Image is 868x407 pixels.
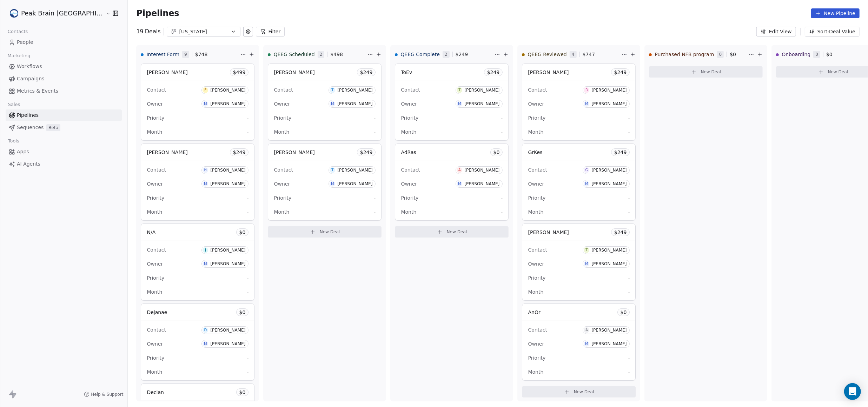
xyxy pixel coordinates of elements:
[374,114,376,121] span: -
[141,223,254,301] div: N/A$0ContactJ[PERSON_NAME]OwnerM[PERSON_NAME]Priority-Month-
[401,167,420,173] span: Contact
[330,51,343,58] span: $ 498
[204,167,207,173] div: H
[337,168,372,173] div: [PERSON_NAME]
[591,88,627,93] div: [PERSON_NAME]
[464,101,499,106] div: [PERSON_NAME]
[528,115,545,121] span: Priority
[247,274,249,281] span: -
[147,181,163,187] span: Owner
[621,309,627,316] span: $ 0
[136,8,179,18] span: Pipelines
[360,69,373,76] span: $ 249
[585,341,588,347] div: M
[17,160,40,168] span: AI Agents
[17,87,58,95] span: Metrics & Events
[522,64,636,141] div: [PERSON_NAME]$249ContactR[PERSON_NAME]OwnerM[PERSON_NAME]Priority-Month-
[6,36,122,48] a: People
[210,88,245,93] div: [PERSON_NAME]
[247,208,249,215] span: -
[141,64,254,141] div: [PERSON_NAME]$499ContactE[PERSON_NAME]OwnerM[PERSON_NAME]Priority-Month-
[147,389,164,395] span: Declan
[195,51,208,58] span: $ 748
[210,181,245,186] div: [PERSON_NAME]
[268,144,382,221] div: [PERSON_NAME]$249ContactT[PERSON_NAME]OwnerM[PERSON_NAME]Priority-Month-
[147,369,162,375] span: Month
[320,229,340,235] span: New Deal
[337,181,372,186] div: [PERSON_NAME]
[844,383,861,400] div: Open Intercom Messenger
[274,167,293,173] span: Contact
[528,275,545,281] span: Priority
[528,261,544,267] span: Owner
[17,39,33,46] span: People
[268,45,366,64] div: QEEG Scheduled2$498
[585,87,588,93] div: R
[247,368,249,375] span: -
[528,341,544,347] span: Owner
[274,195,291,201] span: Priority
[501,114,503,121] span: -
[147,115,164,121] span: Priority
[5,99,23,110] span: Sales
[522,223,636,301] div: [PERSON_NAME]$249ContactT[PERSON_NAME]OwnerM[PERSON_NAME]Priority-Month-
[585,101,588,107] div: M
[585,261,588,267] div: M
[528,149,542,155] span: GrKes
[591,101,627,106] div: [PERSON_NAME]
[501,128,503,135] span: -
[401,87,420,93] span: Contact
[147,341,163,347] span: Owner
[147,355,164,361] span: Priority
[147,309,167,315] span: Dejanae
[374,194,376,201] span: -
[147,229,155,235] span: N/A
[501,208,503,215] span: -
[17,112,39,119] span: Pipelines
[147,195,164,201] span: Priority
[395,144,509,221] div: AdRas$0ContactA[PERSON_NAME]OwnerM[PERSON_NAME]Priority-Month-
[273,51,314,58] span: QEEG Scheduled
[401,195,418,201] span: Priority
[331,181,334,187] div: M
[247,128,249,135] span: -
[443,51,450,58] span: 2
[591,168,627,173] div: [PERSON_NAME]
[591,328,627,333] div: [PERSON_NAME]
[591,261,627,266] div: [PERSON_NAME]
[522,144,636,221] div: GrKes$249ContactG[PERSON_NAME]OwnerM[PERSON_NAME]Priority-Month-
[10,9,18,18] img: Peak%20Brain%20Logo.png
[21,9,104,18] span: Peak Brain [GEOGRAPHIC_DATA]
[210,341,245,346] div: [PERSON_NAME]
[458,181,461,187] div: M
[84,392,123,397] a: Help & Support
[583,51,595,58] span: $ 747
[522,303,636,381] div: AnOr$0ContactA[PERSON_NAME]OwnerM[PERSON_NAME]Priority-Month-
[528,167,547,173] span: Contact
[585,167,588,173] div: G
[331,87,333,93] div: T
[811,8,860,18] button: New Pipeline
[145,27,161,36] span: Deals
[585,181,588,187] div: M
[528,51,566,58] span: QEEG Reviewed
[458,167,461,173] div: A
[614,149,627,156] span: $ 249
[614,229,627,236] span: $ 249
[147,101,163,107] span: Owner
[528,181,544,187] span: Owner
[147,247,166,253] span: Contact
[5,26,31,37] span: Contacts
[447,229,467,235] span: New Deal
[274,115,291,121] span: Priority
[628,128,630,135] span: -
[401,149,416,155] span: AdRas
[239,229,246,236] span: $ 0
[458,87,460,93] div: T
[147,327,166,333] span: Contact
[204,327,207,333] div: D
[701,69,721,75] span: New Deal
[147,261,163,267] span: Owner
[17,124,44,131] span: Sequences
[5,51,33,61] span: Marketing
